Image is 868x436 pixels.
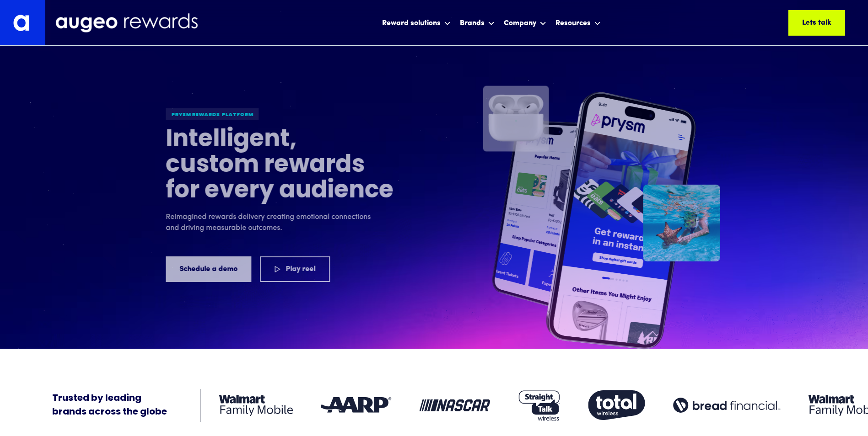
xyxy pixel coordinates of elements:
[458,11,497,35] div: Brands
[166,108,259,120] div: Prysm Rewards platform
[504,18,536,29] div: Company
[52,392,167,419] div: Trusted by leading brands across the globe
[380,11,453,35] div: Reward solutions
[788,10,845,36] a: Lets talk
[555,18,591,29] div: Resources
[501,11,549,35] div: Company
[166,128,394,204] h1: Intelligent, custom rewards for every audience
[219,395,293,416] img: Client logo: Walmart Family Mobile
[260,256,330,282] a: Play reel
[382,18,441,29] div: Reward solutions
[460,18,485,29] div: Brands
[166,212,376,234] p: Reimagined rewards delivery creating emotional connections and driving measurable outcomes.
[166,256,251,282] a: Schedule a demo
[553,11,603,35] div: Resources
